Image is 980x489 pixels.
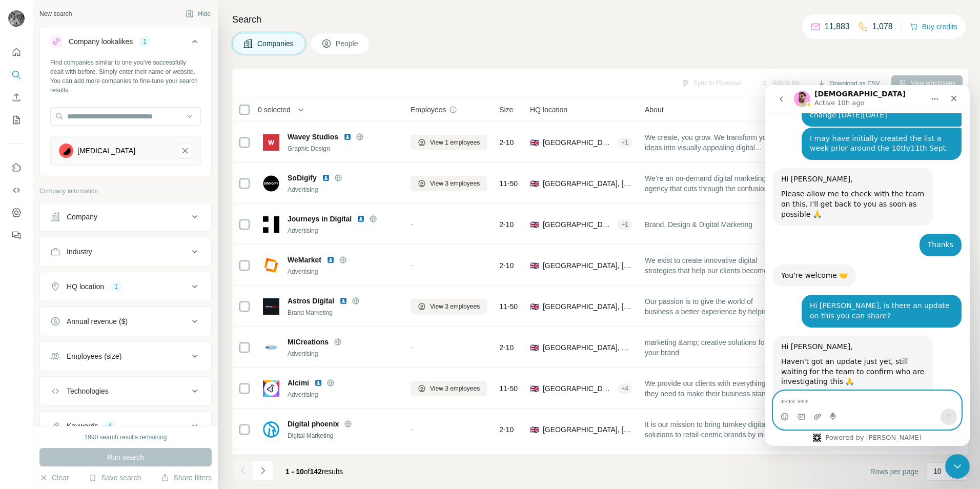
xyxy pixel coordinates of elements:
div: Advertising [288,267,398,276]
p: Company information [39,187,212,196]
div: + 1 [617,138,632,147]
div: Digital Marketing [288,431,398,440]
button: My lists [8,111,25,129]
button: Save search [89,473,141,483]
div: 4 [104,421,116,431]
img: LinkedIn logo [322,174,330,182]
div: Annual revenue ($) [67,316,128,327]
button: Employees (size) [40,344,211,369]
iframe: Intercom live chat [945,454,970,479]
span: 🇬🇧 [530,424,539,435]
span: 🇬🇧 [530,219,539,230]
button: Company lookalikes1 [40,29,211,58]
h4: Search [232,12,968,27]
span: Rows per page [870,466,918,477]
span: 2-10 [499,137,514,148]
span: [GEOGRAPHIC_DATA], [GEOGRAPHIC_DATA], [GEOGRAPHIC_DATA] [543,260,632,271]
span: 2-10 [499,260,514,271]
img: Logo of Journeys in Digital [263,216,279,233]
span: Digital phoenix [288,419,339,429]
button: Enrich CSV [8,88,25,107]
span: Journeys in Digital [288,214,352,224]
img: Logo of MiCreations [263,339,279,356]
span: [GEOGRAPHIC_DATA], [GEOGRAPHIC_DATA], [GEOGRAPHIC_DATA] [543,219,613,230]
button: Serotonin-remove-button [178,144,192,158]
button: View 3 employees [411,299,487,314]
span: 0 selected [258,105,291,115]
button: Buy credits [910,19,957,34]
span: 🇬🇧 [530,383,539,394]
span: results [285,467,343,476]
span: [GEOGRAPHIC_DATA], [GEOGRAPHIC_DATA] [543,137,613,148]
img: LinkedIn logo [339,297,348,305]
img: Logo of WeMarket [263,257,279,274]
span: Employees [411,105,446,115]
span: View 1 employees [430,138,480,147]
img: Avatar [8,10,25,27]
img: Logo of Alcimi [263,380,279,397]
div: Company lookalikes [69,36,133,47]
div: Industry [67,247,92,257]
div: Find companies similar to one you've successfully dealt with before. Simply enter their name or w... [50,58,201,95]
span: Wavey Studios [288,132,338,142]
span: 🇬🇧 [530,301,539,312]
span: marketing &amp; creative solutions for your brand [645,337,777,358]
span: 🇬🇧 [530,342,539,353]
div: Graphic Design [288,144,398,153]
button: Search [8,66,25,84]
span: [GEOGRAPHIC_DATA], [GEOGRAPHIC_DATA] [543,301,632,312]
img: LinkedIn logo [357,215,365,223]
button: Clear [39,473,69,483]
div: 1 [139,37,151,46]
div: Company [67,212,97,222]
span: SoDigify [288,173,317,183]
div: Advertising [288,226,398,235]
span: Our passion is to give the world of business a better experience by helping brands thrive in the ... [645,296,777,317]
span: WeMarket [288,255,321,265]
img: Logo of SoDigify [263,175,279,192]
img: Logo of Astros Digital [263,298,279,315]
button: HQ location1 [40,274,211,299]
div: Advertising [288,349,398,358]
iframe: Intercom live chat [765,85,970,446]
span: 2-10 [499,424,514,435]
div: Advertising [288,185,398,194]
span: Size [499,105,513,115]
button: Navigate to next page [253,460,273,481]
button: View 3 employees [411,176,487,191]
div: Advertising [288,390,398,399]
button: Use Surfe API [8,181,25,199]
span: HQ location [530,105,567,115]
span: [GEOGRAPHIC_DATA], Worthing [543,342,632,353]
span: - [411,343,413,352]
p: 10 [933,466,942,476]
div: + 1 [617,220,632,229]
div: Keywords [67,421,98,431]
div: New search [39,9,72,18]
span: 2-10 [499,219,514,230]
span: It is our mission to bring turnkey digital solutions to retail-centric brands by in-housing exper... [645,419,777,440]
img: Serotonin-logo [59,144,73,158]
span: 11-50 [499,178,518,189]
span: View 3 employees [430,302,480,311]
div: 1990 search results remaining [85,433,167,442]
div: + 4 [617,384,632,393]
button: Hide [178,6,218,22]
div: 1 [110,282,122,291]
